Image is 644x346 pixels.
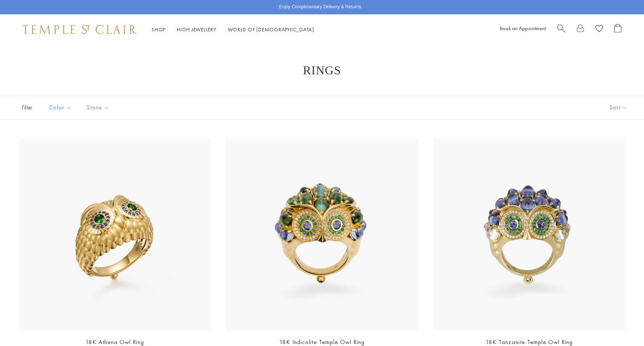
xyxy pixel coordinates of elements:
[43,99,77,116] button: Color
[500,25,546,32] a: Book an Appointment
[30,63,614,77] h1: Rings
[486,338,573,346] a: 18K Tanzanite Temple Owl Ring
[226,138,418,331] img: 18K Indicolite Temple Owl Ring
[81,99,115,116] button: Stone
[45,103,77,112] span: Color
[279,338,365,346] a: 18K Indicolite Temple Owl Ring
[86,338,144,346] a: 18K Athena Owl Ring
[152,25,314,34] nav: Main navigation
[228,26,314,33] a: World of [DEMOGRAPHIC_DATA]World of [DEMOGRAPHIC_DATA]
[19,138,211,331] img: R36865-OWLTGBS
[557,24,565,35] a: Search
[23,25,136,34] img: Temple St. Clair
[83,103,115,112] span: Stone
[433,138,625,331] img: 18K Tanzanite Temple Owl Ring
[177,26,216,33] a: High JewelleryHigh Jewellery
[614,24,621,35] a: Open Shopping Bag
[152,26,166,33] a: ShopShop
[595,24,603,35] a: View Wishlist
[279,3,361,11] p: Enjoy Complimentary Delivery & Returns
[593,96,644,119] button: Show sort by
